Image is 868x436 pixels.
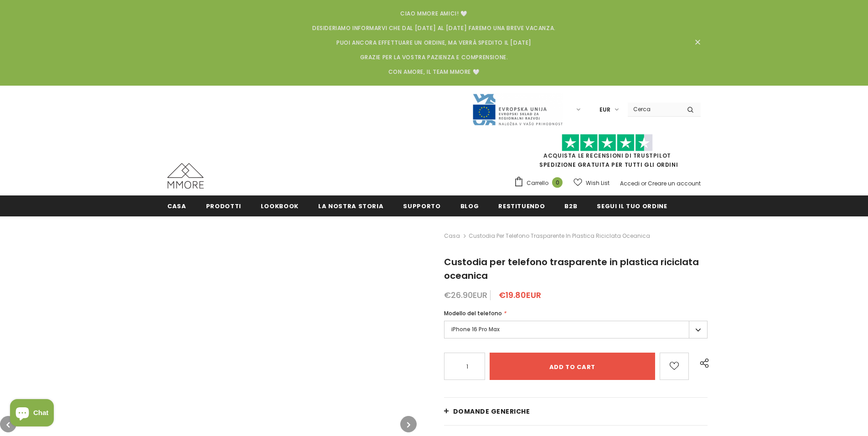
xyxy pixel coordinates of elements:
span: Restituendo [498,202,545,210]
a: La nostra storia [318,195,383,216]
span: Blog [460,202,479,210]
a: Accedi [620,180,640,187]
input: Search Site [628,103,680,116]
a: supporto [403,195,440,216]
img: Javni Razpis [472,93,563,126]
span: La nostra storia [318,202,383,210]
span: Custodia per telefono trasparente in plastica riciclata oceanica [444,256,699,282]
span: Lookbook [261,202,299,210]
a: Casa [167,195,186,216]
span: 0 [552,177,563,188]
span: Casa [167,202,186,210]
span: Modello del telefono [444,309,502,317]
span: or [641,180,646,187]
span: €19.80EUR [499,289,541,301]
a: Acquista le recensioni di TrustPilot [543,152,671,159]
span: Custodia per telefono trasparente in plastica riciclata oceanica [469,231,650,241]
input: Add to cart [490,353,655,380]
a: Blog [460,195,479,216]
span: Wish List [586,179,610,188]
p: Desideriamo informarvi che dal [DATE] al [DATE] faremo una breve vacanza. [179,24,689,33]
a: Segui il tuo ordine [597,195,667,216]
p: Grazie per la vostra pazienza e comprensione. [179,53,689,62]
label: iPhone 16 Pro Max [444,321,708,339]
span: EUR [599,105,610,114]
a: B2B [564,195,577,216]
p: Ciao MMORE Amici! 🤍 [179,9,689,18]
a: Lookbook [261,195,299,216]
span: Carrello [527,179,548,188]
span: Segui il tuo ordine [597,202,667,210]
a: Javni Razpis [472,105,563,113]
a: Prodotti [206,195,241,216]
a: Domande generiche [444,398,708,425]
a: Carrello 0 [514,176,567,190]
span: supporto [403,202,440,210]
span: Prodotti [206,202,241,210]
span: €26.90EUR [444,289,487,301]
a: Creare un account [648,180,701,187]
a: Restituendo [498,195,545,216]
span: SPEDIZIONE GRATUITA PER TUTTI GLI ORDINI [514,138,701,169]
a: Wish List [573,175,610,191]
p: Puoi ancora effettuare un ordine, ma verrà spedito il [DATE] [179,38,689,47]
inbox-online-store-chat: Shopify online store chat [7,399,57,429]
a: Casa [444,231,460,241]
span: Domande generiche [453,407,530,416]
span: B2B [564,202,577,210]
p: Con amore, il team MMORE 🤍 [179,67,689,77]
img: Casi MMORE [167,163,204,189]
img: Fidati di Pilot Stars [562,134,653,152]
